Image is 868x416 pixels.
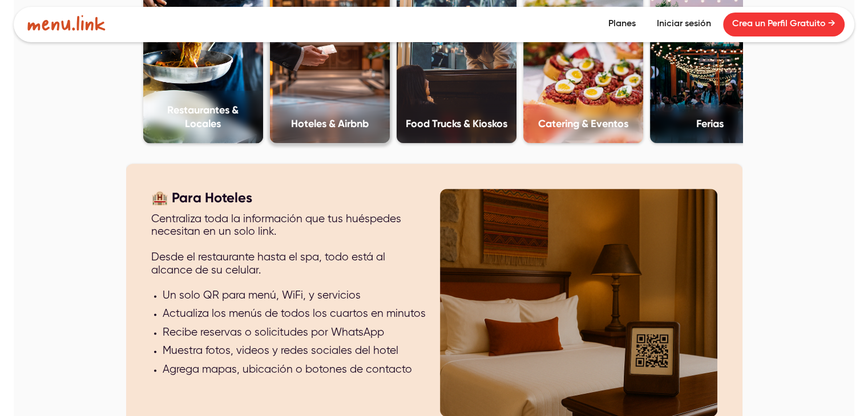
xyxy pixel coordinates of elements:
h4: Food Trucks & Kioskos [402,117,511,130]
h4: Catering & Eventos [529,117,637,130]
p: Centraliza toda la información que tus huéspedes necesitan en un solo link. Desde el restaurante ... [151,213,429,277]
h4: Ferias [656,117,764,130]
a: Crea un Perfil Gratuito → [723,13,845,36]
p: Recibe reservas o solicitudes por WhatsApp [163,327,426,339]
a: Planes [599,13,645,36]
p: Un solo QR para menú, WiFi, y servicios [163,289,426,302]
p: Agrega mapas, ubicación o botones de contacto [163,364,426,376]
p: Actualiza los menús de todos los cuartos en minutos [163,308,426,320]
strong: 🏨 Para Hoteles [151,189,252,206]
a: Iniciar sesión [648,13,720,36]
h4: Restaurantes & Locales [149,103,257,130]
h4: Hoteles & Airbnb [276,117,384,130]
p: Muestra fotos, videos y redes sociales del hotel [163,345,426,357]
